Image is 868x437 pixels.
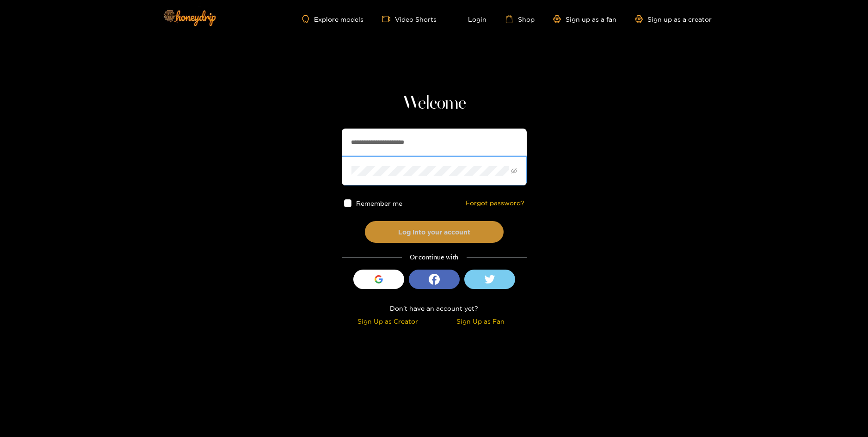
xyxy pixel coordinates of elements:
[466,199,524,207] a: Forgot password?
[344,316,432,326] div: Sign Up as Creator
[356,200,402,207] span: Remember me
[553,15,616,23] a: Sign up as a fan
[635,15,712,23] a: Sign up as a creator
[437,316,524,326] div: Sign Up as Fan
[511,168,517,174] span: eye-invisible
[342,92,527,115] h1: Welcome
[455,15,486,23] a: Login
[505,15,535,23] a: Shop
[365,221,504,243] button: Log into your account
[342,252,527,263] div: Or continue with
[342,303,527,314] div: Don't have an account yet?
[382,15,395,23] span: video-camera
[302,15,363,23] a: Explore models
[382,15,437,23] a: Video Shorts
